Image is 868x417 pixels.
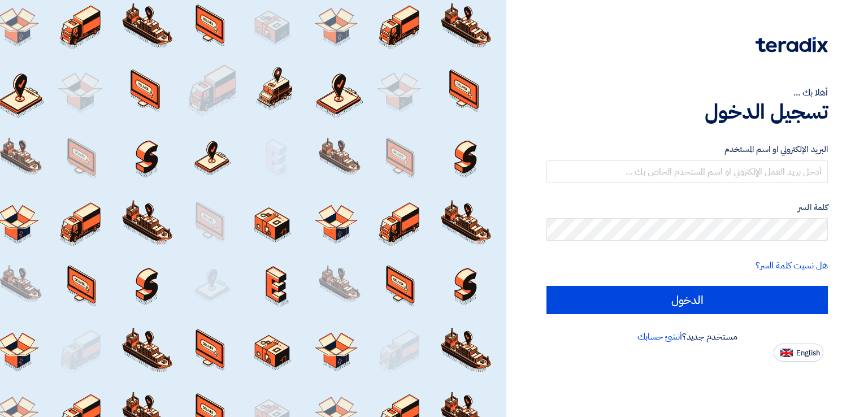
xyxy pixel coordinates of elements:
[546,160,828,183] input: أدخل بريد العمل الإلكتروني او اسم المستخدم الخاص بك ...
[546,201,828,214] label: كلمة السر
[546,99,828,124] h1: تسجيل الدخول
[637,330,682,344] a: أنشئ حسابك
[796,349,820,357] span: English
[546,86,828,99] div: أهلا بك ...
[774,344,823,362] button: English
[546,143,828,156] label: البريد الإلكتروني او اسم المستخدم
[546,330,828,344] div: مستخدم جديد؟
[756,37,828,53] img: Teradix logo
[546,286,828,314] input: الدخول
[756,259,828,272] a: هل نسيت كلمة السر؟
[780,349,793,357] img: en-US.png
